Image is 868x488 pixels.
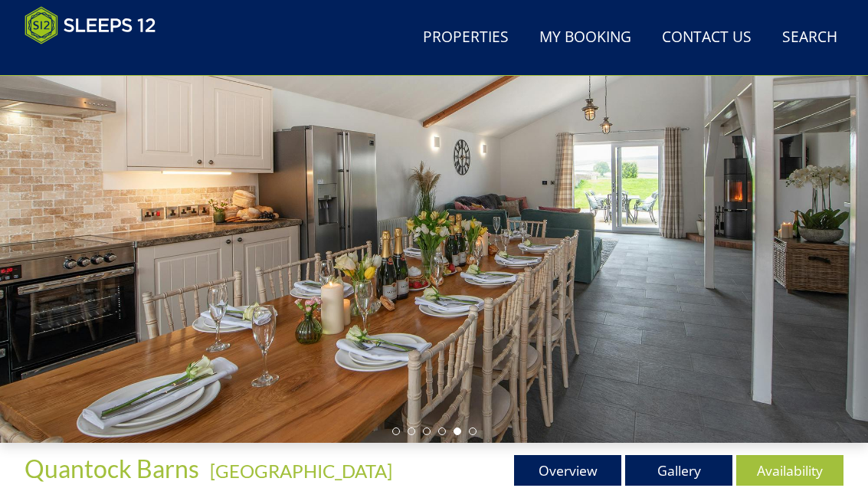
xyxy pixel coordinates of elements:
[625,455,732,486] a: Gallery
[656,21,758,55] a: Contact Us
[210,460,392,482] a: [GEOGRAPHIC_DATA]
[533,21,637,55] a: My Booking
[25,6,156,44] img: Sleeps 12
[25,454,199,483] span: Quantock Barns
[17,54,178,67] iframe: Customer reviews powered by Trustpilot
[417,21,515,55] a: Properties
[736,455,843,486] a: Availability
[776,21,843,55] a: Search
[514,455,621,486] a: Overview
[204,460,392,482] span: -
[25,454,204,483] a: Quantock Barns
